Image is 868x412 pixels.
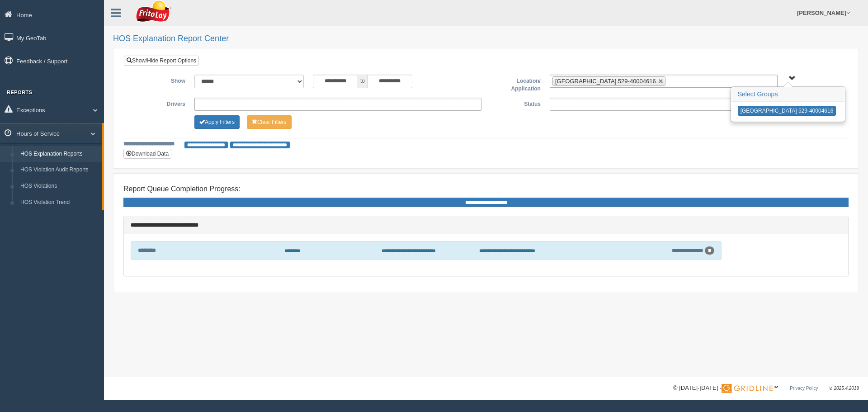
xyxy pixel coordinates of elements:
h3: Select Groups [731,87,845,102]
label: Location/ Application [486,75,545,93]
a: Privacy Policy [790,386,818,391]
img: Gridline [722,384,773,393]
button: Change Filter Options [247,115,292,129]
a: Show/Hide Report Options [124,56,199,66]
button: Change Filter Options [194,115,240,129]
span: to [358,75,367,88]
span: [GEOGRAPHIC_DATA] 529-40004616 [555,78,656,85]
a: HOS Violation Trend [16,194,102,211]
label: Drivers [131,98,190,109]
a: HOS Violation Audit Reports [16,162,102,178]
label: Show [131,75,190,85]
div: © [DATE]-[DATE] - ™ [673,384,859,393]
button: Download Data [123,149,171,159]
h2: HOS Explanation Report Center [113,34,859,43]
button: [GEOGRAPHIC_DATA] 529-40004616 [738,106,836,116]
h4: Report Queue Completion Progress: [123,185,849,193]
span: v. 2025.4.2019 [830,386,859,391]
a: HOS Violations [16,178,102,194]
label: Status [486,98,545,109]
a: HOS Explanation Reports [16,146,102,162]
